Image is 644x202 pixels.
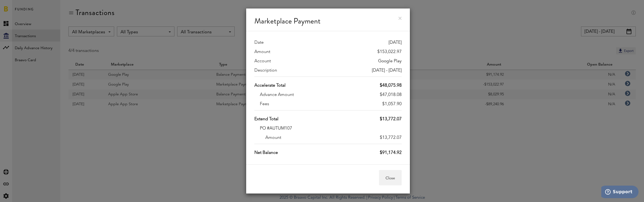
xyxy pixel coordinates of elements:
label: Description [254,67,277,74]
div: $13,772.07 [380,116,402,122]
div: $13,772.07 [380,134,402,141]
label: Account [254,58,271,65]
label: Amount [254,49,270,55]
label: Extend Total [254,116,278,122]
div: Google Play [378,58,402,65]
div: Marketplace Payment [246,8,410,31]
div: $1,057.90 [382,101,402,107]
label: Date [254,39,264,46]
button: Close [379,170,402,185]
label: Advance Amount [260,92,294,98]
div: $91,174.92 [380,150,402,156]
div: [DATE] - [DATE] [372,67,402,74]
div: $47,018.08 [380,92,402,98]
label: Fees [260,101,269,107]
div: [DATE] [389,39,402,46]
label: Accelerate Total [254,82,286,89]
div: PO #AUTUM107 [260,125,402,132]
iframe: Opens a widget where you can find more information [601,186,639,199]
label: Net Balance [254,150,278,156]
div: $153,022.97 [377,49,402,55]
label: Amount [265,134,281,141]
div: $48,075.98 [380,82,402,89]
